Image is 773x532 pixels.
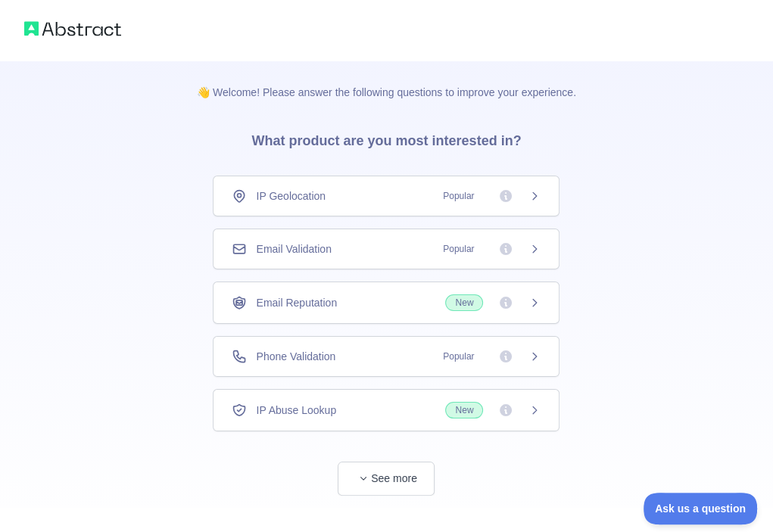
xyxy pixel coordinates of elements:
span: Popular [434,241,483,257]
span: New [445,402,483,418]
iframe: Toggle Customer Support [644,493,758,524]
span: IP Abuse Lookup [256,403,336,418]
span: Email Validation [256,241,331,257]
img: Abstract logo [24,18,121,39]
span: IP Geolocation [256,188,326,204]
p: 👋 Welcome! Please answer the following questions to improve your experience. [173,61,600,100]
button: See more [338,462,435,496]
span: Email Reputation [256,295,337,310]
span: Popular [434,188,483,204]
span: Popular [434,349,483,364]
h3: What product are you most interested in? [227,100,545,176]
span: Phone Validation [256,349,335,364]
span: New [445,294,483,311]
